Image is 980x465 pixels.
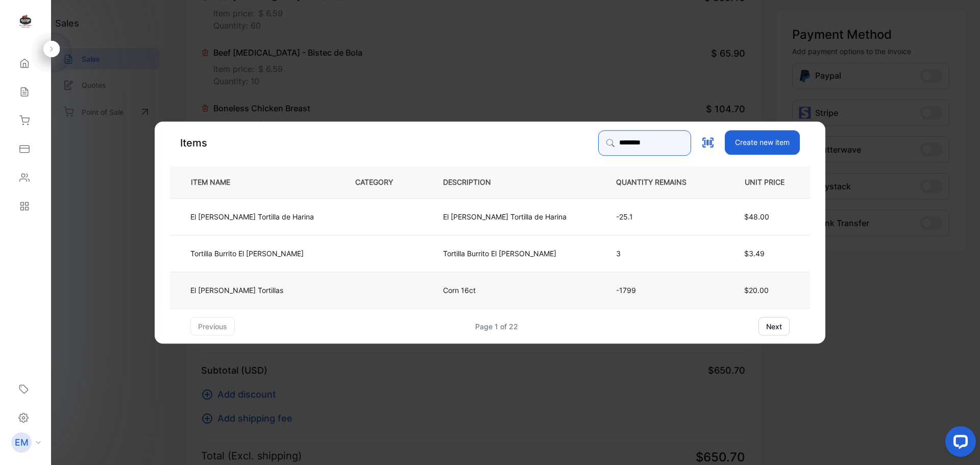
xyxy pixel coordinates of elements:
[616,211,703,222] p: -25.1
[443,211,567,222] p: El [PERSON_NAME] Tortilla de Harina
[180,135,207,151] p: Items
[725,130,800,155] button: Create new item
[616,177,703,187] p: QUANTITY REMAINS
[937,422,980,465] iframe: LiveChat chat widget
[187,177,247,187] p: ITEM NAME
[616,248,703,259] p: 3
[190,285,283,296] p: El [PERSON_NAME] Tortillas
[443,248,556,259] p: Tortilla Burrito El [PERSON_NAME]
[15,436,29,449] p: EM
[475,321,518,332] div: Page 1 of 22
[737,177,793,187] p: UNIT PRICE
[443,177,507,187] p: DESCRIPTION
[190,317,235,335] button: previous
[355,177,409,187] p: CATEGORY
[616,285,703,296] p: -1799
[758,317,790,335] button: next
[190,248,304,259] p: Tortilla Burrito El [PERSON_NAME]
[443,285,495,296] p: Corn 16ct
[190,211,314,222] p: El [PERSON_NAME] Tortilla de Harina
[744,212,769,221] span: $48.00
[744,249,765,258] span: $3.49
[18,13,33,29] img: logo
[744,286,769,295] span: $20.00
